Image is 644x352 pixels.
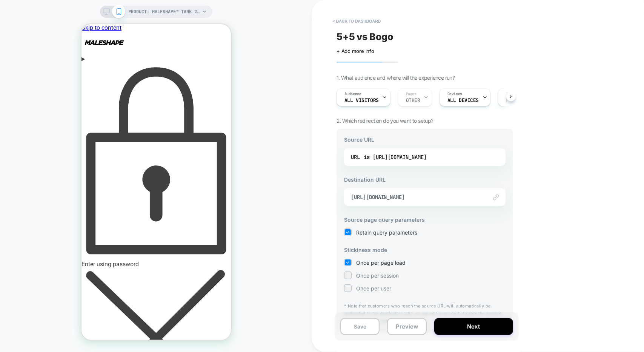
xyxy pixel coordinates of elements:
h3: Source page query parameters [344,216,506,223]
span: PRODUCT: MALESHAPE™ TANK 2.0 [5] [129,6,200,18]
span: Devices [447,91,462,97]
button: Next [434,318,513,335]
span: Trigger [506,91,521,97]
span: All Visitors [344,98,379,103]
span: 1. What audience and where will the experience run? [337,74,455,81]
span: Retain query parameters [356,229,417,236]
span: 5+5 vs Bogo [337,31,393,42]
span: ALL DEVICES [447,98,479,103]
h3: Stickiness mode [344,247,506,253]
div: is [URL][DOMAIN_NAME] [364,151,427,163]
h3: Destination URL [344,176,506,183]
span: Once per session [356,272,399,279]
h3: Source URL [344,136,506,143]
p: * Note that customers who reach the source URL will automatically be redirected to the destinatio... [344,303,506,325]
img: edit [493,195,499,200]
button: Save [340,318,380,335]
span: Page Load [506,98,532,103]
div: URL [351,151,499,163]
button: < back to dashboard [329,15,384,27]
span: Once per user [356,285,391,292]
span: 2. Which redirection do you want to setup? [337,117,433,124]
span: + Add more info [337,48,374,54]
span: [URL][DOMAIN_NAME] [351,194,480,201]
span: Once per page load [356,259,406,266]
button: Preview [387,318,426,335]
span: Audience [344,91,361,97]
